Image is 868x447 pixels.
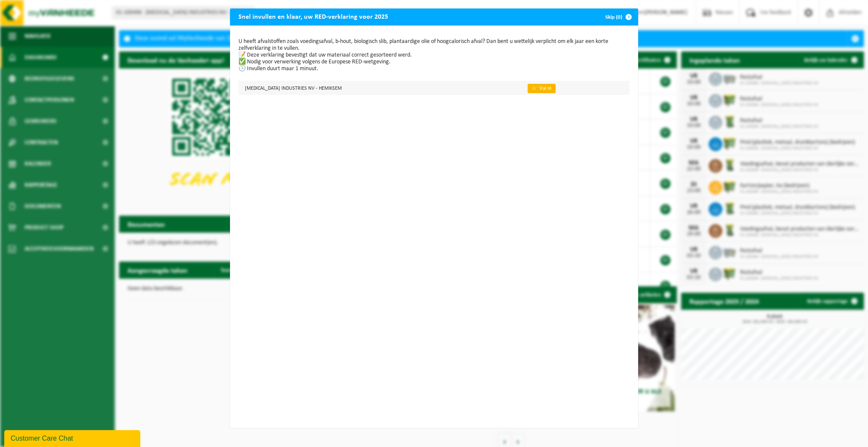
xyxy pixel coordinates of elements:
[599,9,637,26] button: Skip (0)
[238,81,520,95] td: [MEDICAL_DATA] INDUSTRIES NV - HEMIKSEM
[4,428,142,447] iframe: chat widget
[230,9,397,25] h2: Snel invullen en klaar, uw RED-verklaring voor 2025
[238,38,630,72] p: U heeft afvalstoffen zoals voedingsafval, b-hout, biologisch slib, plantaardige olie of hoogcalor...
[528,84,556,93] a: 👉 Vul in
